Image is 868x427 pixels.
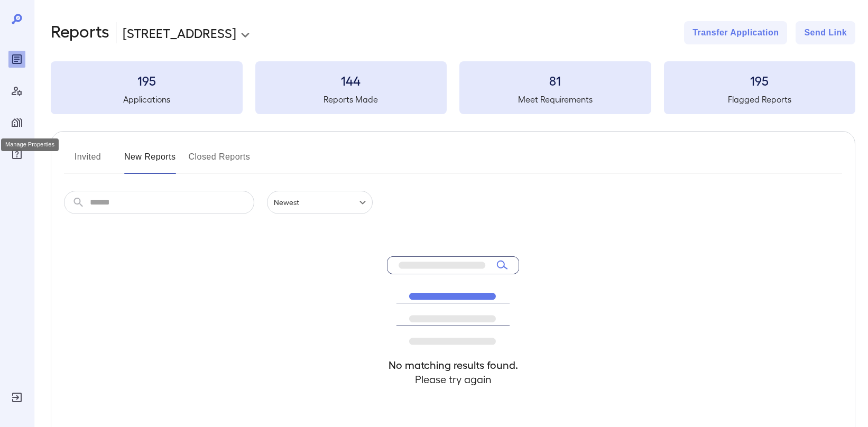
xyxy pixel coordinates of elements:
[255,72,447,89] h3: 144
[796,21,855,44] button: Send Link
[64,148,112,174] button: Invited
[8,146,25,163] div: FAQ
[8,51,25,68] div: Reports
[51,93,243,106] h5: Applications
[459,72,651,89] h3: 81
[8,389,25,406] div: Log Out
[8,114,25,131] div: Manage Properties
[123,24,236,41] p: [STREET_ADDRESS]
[684,21,787,44] button: Transfer Application
[664,72,856,89] h3: 195
[51,61,855,114] summary: 195Applications144Reports Made81Meet Requirements195Flagged Reports
[51,72,243,89] h3: 195
[189,148,251,174] button: Closed Reports
[387,372,519,386] h4: Please try again
[255,93,447,106] h5: Reports Made
[459,93,651,106] h5: Meet Requirements
[664,93,856,106] h5: Flagged Reports
[8,82,25,99] div: Manage Users
[1,138,59,151] div: Manage Properties
[51,21,109,44] h2: Reports
[387,358,519,372] h4: No matching results found.
[267,191,373,214] div: Newest
[124,148,176,174] button: New Reports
